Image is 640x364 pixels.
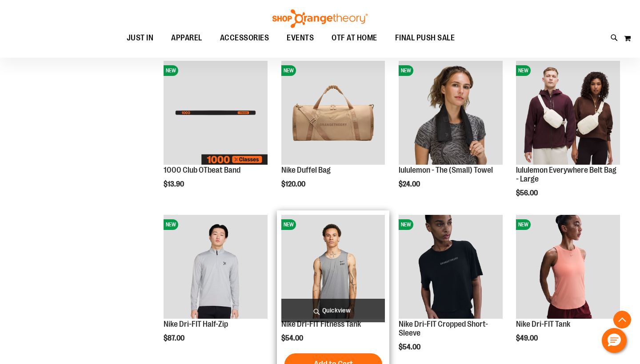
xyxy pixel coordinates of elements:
[332,28,377,48] span: OTF AT HOME
[516,215,620,320] a: Nike Dri-FIT TankNEW
[164,215,268,320] a: Nike Dri-FIT Half-ZipNEW
[164,219,178,230] span: NEW
[281,180,307,188] span: $120.00
[512,56,624,219] div: product
[281,166,331,174] a: Nike Duffel Bag
[516,219,531,230] span: NEW
[399,343,422,351] span: $54.00
[399,65,413,76] span: NEW
[281,61,385,165] img: Nike Duffel Bag
[281,334,304,342] span: $54.00
[516,320,570,328] a: Nike Dri-FIT Tank
[394,56,507,211] div: product
[164,320,228,328] a: Nike Dri-FIT Half-Zip
[281,215,385,319] img: Nike Dri-FIT Fitness Tank
[516,65,531,76] span: NEW
[399,61,503,165] img: lululemon - The (Small) Towel
[164,166,240,174] a: 1000 Club OTbeat Band
[220,28,269,48] span: ACCESSORIES
[516,61,620,165] img: lululemon Everywhere Belt Bag - Large
[399,219,413,230] span: NEW
[613,311,631,328] button: Back To Top
[386,28,464,48] a: FINAL PUSH SALE
[159,56,272,206] div: product
[516,334,539,342] span: $49.00
[602,328,627,353] button: Hello, have a question? Let’s chat.
[323,28,386,48] a: OTF AT HOME
[516,215,620,319] img: Nike Dri-FIT Tank
[399,166,493,174] a: lululemon - The (Small) Towel
[399,320,488,337] a: Nike Dri-FIT Cropped Short-Sleeve
[516,61,620,166] a: lululemon Everywhere Belt Bag - LargeNEW
[399,180,421,188] span: $24.00
[399,215,503,320] a: Nike Dri-FIT Cropped Short-SleeveNEW
[164,61,268,166] a: Image of 1000 Club OTbeat BandNEW
[287,28,314,48] span: EVENTS
[164,180,185,188] span: $13.90
[164,65,178,76] span: NEW
[162,28,211,48] a: APPAREL
[171,28,202,48] span: APPAREL
[271,9,369,28] img: Shop Orangetheory
[281,219,296,230] span: NEW
[281,299,385,322] a: Quickview
[516,166,616,183] a: lululemon Everywhere Belt Bag - Large
[164,215,268,319] img: Nike Dri-FIT Half-Zip
[281,65,296,76] span: NEW
[118,28,163,48] a: JUST IN
[281,215,385,320] a: Nike Dri-FIT Fitness TankNEW
[127,28,154,48] span: JUST IN
[164,61,268,165] img: Image of 1000 Club OTbeat Band
[211,28,278,48] a: ACCESSORIES
[399,61,503,166] a: lululemon - The (Small) TowelNEW
[395,28,455,48] span: FINAL PUSH SALE
[278,28,323,48] a: EVENTS
[164,334,186,342] span: $87.00
[277,56,390,211] div: product
[516,189,539,197] span: $56.00
[281,61,385,166] a: Nike Duffel BagNEW
[281,320,361,328] a: Nike Dri-FIT Fitness Tank
[399,215,503,319] img: Nike Dri-FIT Cropped Short-Sleeve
